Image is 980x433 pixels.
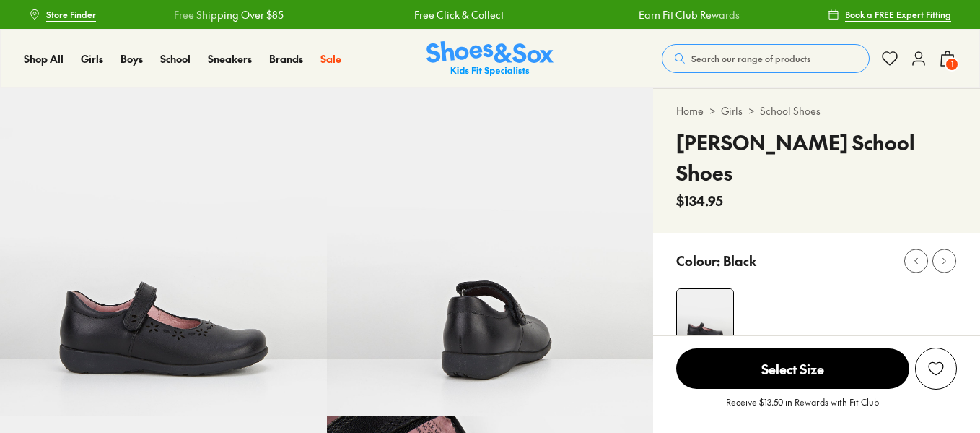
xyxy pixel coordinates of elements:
[426,41,554,77] img: SNS_Logo_Responsive.svg
[939,43,956,74] button: 1
[633,7,734,22] a: Earn Fit Club Rewards
[208,51,252,66] span: Sneakers
[723,251,756,270] p: Black
[760,103,821,119] a: School Shoes
[726,395,879,421] p: Receive $13.50 in Rewards with Fit Club
[160,51,191,67] a: School
[320,51,341,67] a: Sale
[945,57,959,72] span: 1
[676,348,909,390] button: Select Size
[408,7,498,22] a: Free Click & Collect
[676,127,957,188] h4: [PERSON_NAME] School Shoes
[677,289,733,346] img: 11_1
[121,51,143,67] a: Boys
[24,51,64,66] span: Shop All
[327,88,654,416] img: 12_1
[676,103,957,119] div: > >
[676,251,720,270] p: Colour:
[81,51,103,66] span: Girls
[269,51,303,66] span: Brands
[320,51,341,66] span: Sale
[662,44,870,73] button: Search our range of products
[160,51,191,66] span: School
[845,8,951,21] span: Book a FREE Expert Fitting
[29,1,96,27] a: Store Finder
[167,7,277,22] a: Free Shipping Over $85
[24,51,64,67] a: Shop All
[721,103,743,119] a: Girls
[676,348,909,389] span: Select Size
[828,1,951,27] a: Book a FREE Expert Fitting
[46,8,96,21] span: Store Finder
[208,51,252,67] a: Sneakers
[269,51,303,67] a: Brands
[121,51,143,66] span: Boys
[676,103,704,119] a: Home
[691,52,810,65] span: Search our range of products
[915,348,957,390] button: Add to Wishlist
[81,51,103,67] a: Girls
[426,41,554,77] a: Shoes & Sox
[676,191,723,210] span: $134.95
